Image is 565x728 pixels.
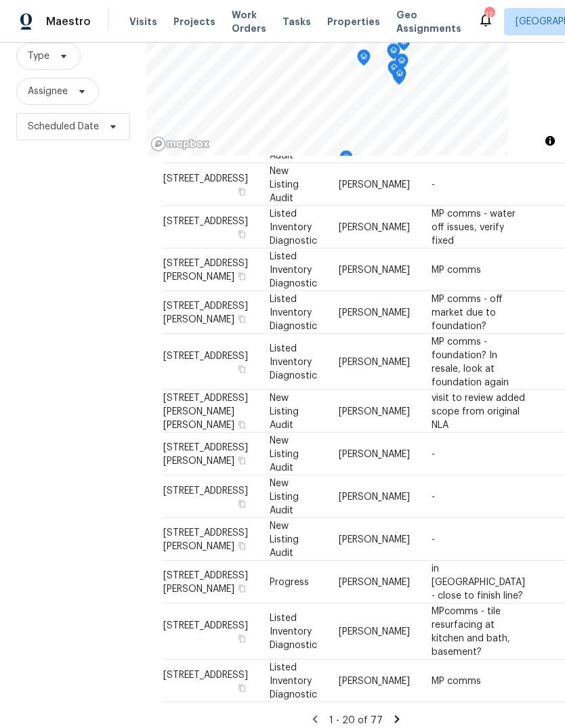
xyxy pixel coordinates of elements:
[270,478,299,515] span: New Listing Audit
[232,8,266,35] span: Work Orders
[397,35,411,56] div: Map marker
[163,351,248,360] span: [STREET_ADDRESS]
[163,570,248,593] span: [STREET_ADDRESS][PERSON_NAME]
[339,357,410,366] span: [PERSON_NAME]
[236,418,248,430] button: Copy Address
[28,85,68,98] span: Assignee
[357,49,371,70] div: Map marker
[236,270,248,282] button: Copy Address
[270,435,299,472] span: New Listing Audit
[432,265,481,274] span: MP comms
[339,222,410,232] span: [PERSON_NAME]
[163,173,248,183] span: [STREET_ADDRESS]
[129,15,157,28] span: Visits
[236,312,248,324] button: Copy Address
[236,454,248,466] button: Copy Address
[339,676,410,685] span: [PERSON_NAME]
[432,563,525,600] span: in [GEOGRAPHIC_DATA] - close to finish line?
[270,209,317,245] span: Listed Inventory Diagnostic
[387,43,400,64] div: Map marker
[432,179,435,189] span: -
[339,265,410,274] span: [PERSON_NAME]
[163,670,248,679] span: [STREET_ADDRESS]
[173,15,215,28] span: Projects
[339,307,410,317] span: [PERSON_NAME]
[236,632,248,644] button: Copy Address
[432,449,435,458] span: -
[432,534,435,544] span: -
[270,166,299,202] span: New Listing Audit
[163,486,248,495] span: [STREET_ADDRESS]
[542,133,558,149] button: Toggle attribution
[236,681,248,693] button: Copy Address
[163,442,248,465] span: [STREET_ADDRESS][PERSON_NAME]
[432,209,516,245] span: MP comms - water off issues, verify fixed
[546,133,554,148] span: Toggle attribution
[484,8,494,22] div: 12
[339,626,410,636] span: [PERSON_NAME]
[236,228,248,240] button: Copy Address
[282,17,311,26] span: Tasks
[329,716,383,725] span: 1 - 20 of 77
[395,53,409,74] div: Map marker
[28,49,49,63] span: Type
[270,251,317,288] span: Listed Inventory Diagnostic
[339,406,410,416] span: [PERSON_NAME]
[163,258,248,281] span: [STREET_ADDRESS][PERSON_NAME]
[163,216,248,226] span: [STREET_ADDRESS]
[46,15,91,28] span: Maestro
[150,136,210,152] a: Mapbox homepage
[396,8,461,35] span: Geo Assignments
[327,15,380,28] span: Properties
[339,492,410,501] span: [PERSON_NAME]
[236,539,248,551] button: Copy Address
[432,492,435,501] span: -
[339,449,410,458] span: [PERSON_NAME]
[432,294,503,330] span: MP comms - off market due to foundation?
[432,337,509,387] span: MP comms - foundation? In resale, look at foundation again
[339,179,410,189] span: [PERSON_NAME]
[432,676,481,685] span: MP comms
[270,613,317,649] span: Listed Inventory Diagnostic
[339,150,353,171] div: Map marker
[236,582,248,594] button: Copy Address
[270,123,299,160] span: New Listing Audit
[339,577,410,586] span: [PERSON_NAME]
[270,393,299,429] span: New Listing Audit
[270,521,299,557] span: New Listing Audit
[339,534,410,544] span: [PERSON_NAME]
[163,393,248,429] span: [STREET_ADDRESS][PERSON_NAME][PERSON_NAME]
[270,662,317,699] span: Listed Inventory Diagnostic
[163,528,248,551] span: [STREET_ADDRESS][PERSON_NAME]
[270,577,309,586] span: Progress
[432,393,525,429] span: visit to review added scope from original NLA
[388,60,401,81] div: Map marker
[236,362,248,374] button: Copy Address
[236,497,248,509] button: Copy Address
[28,120,99,133] span: Scheduled Date
[163,620,248,630] span: [STREET_ADDRESS]
[236,185,248,197] button: Copy Address
[270,343,317,380] span: Listed Inventory Diagnostic
[270,294,317,330] span: Listed Inventory Diagnostic
[393,66,406,87] div: Map marker
[163,301,248,324] span: [STREET_ADDRESS][PERSON_NAME]
[432,606,510,656] span: MPcomms - tile resurfacing at kitchen and bath, basement?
